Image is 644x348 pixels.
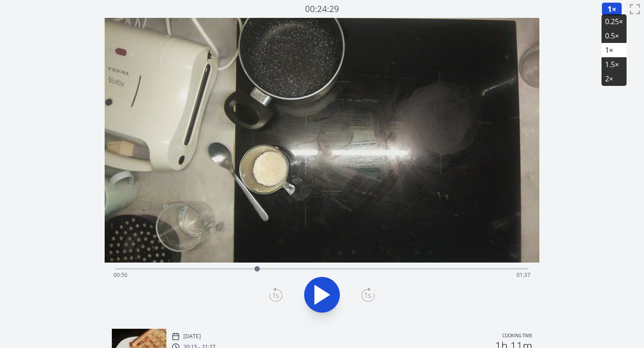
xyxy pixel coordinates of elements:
[607,4,612,14] span: 1
[305,3,339,16] a: 00:24:29
[114,271,127,279] span: 00:50
[602,29,627,43] li: 0.5×
[502,332,532,340] p: Cooking time
[602,57,627,72] li: 1.5×
[602,14,627,29] li: 0.25×
[517,271,530,279] span: 01:37
[602,43,627,57] li: 1×
[602,2,622,16] button: 1×
[183,333,201,340] p: [DATE]
[602,72,627,86] li: 2×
